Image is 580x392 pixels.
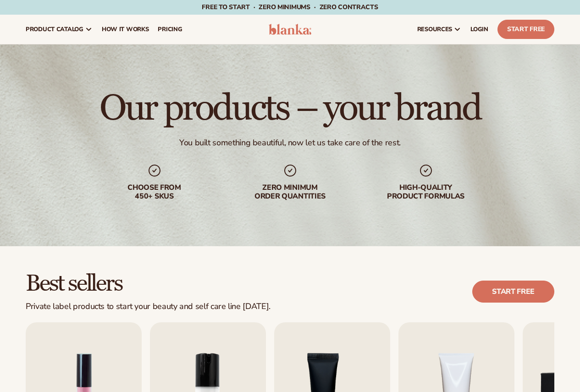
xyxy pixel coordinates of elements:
a: product catalog [21,15,97,44]
h2: Best sellers [26,272,271,296]
div: You built something beautiful, now let us take care of the rest. [179,138,401,148]
div: Choose from 450+ Skus [96,183,213,201]
h1: Our products – your brand [99,90,481,127]
span: product catalog [26,26,83,33]
a: LOGIN [466,15,493,44]
div: Zero minimum order quantities [232,183,349,201]
div: High-quality product formulas [367,183,485,201]
span: How It Works [102,26,149,33]
a: resources [413,15,466,44]
span: pricing [158,26,182,33]
a: How It Works [97,15,154,44]
div: Private label products to start your beauty and self care line [DATE]. [26,302,271,312]
a: Start free [472,281,554,303]
img: logo [269,24,312,35]
a: Start Free [497,20,554,39]
span: LOGIN [470,26,488,33]
span: resources [417,26,452,33]
a: pricing [153,15,187,44]
span: Free to start · ZERO minimums · ZERO contracts [202,3,378,11]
